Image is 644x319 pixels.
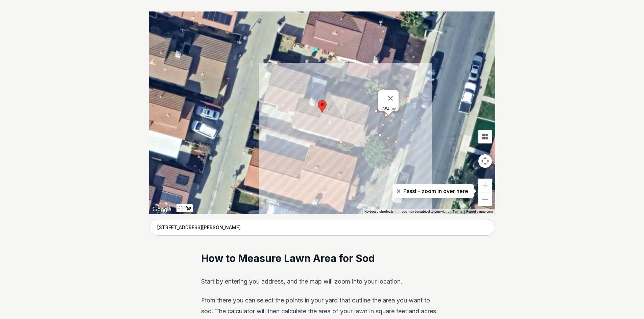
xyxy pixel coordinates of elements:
[478,179,492,192] button: Zoom in
[364,209,393,214] button: Keyboard shortcuts
[176,204,185,212] button: Stop drawing
[466,210,493,213] a: Report a map error
[151,205,173,214] a: Open this area in Google Maps (opens a new window)
[149,219,495,236] input: Enter your address to get started
[398,210,449,213] span: Image may be subject to copyright
[185,204,193,212] button: Draw a shape
[398,187,468,195] p: Pssst - zoom in over here
[478,192,492,206] button: Zoom out
[382,106,399,111] div: 354 sqft
[201,252,443,265] h2: How to Measure Lawn Area for Sod
[453,210,462,213] a: Terms (opens in new tab)
[478,130,492,143] button: Tilt map
[151,205,173,214] img: Google
[478,154,492,168] button: Map camera controls
[201,295,443,317] p: From there you can select the points in your yard that outline the area you want to sod. The calc...
[201,276,443,287] p: Start by entering you address, and the map will zoom into your location.
[382,90,399,106] button: Close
